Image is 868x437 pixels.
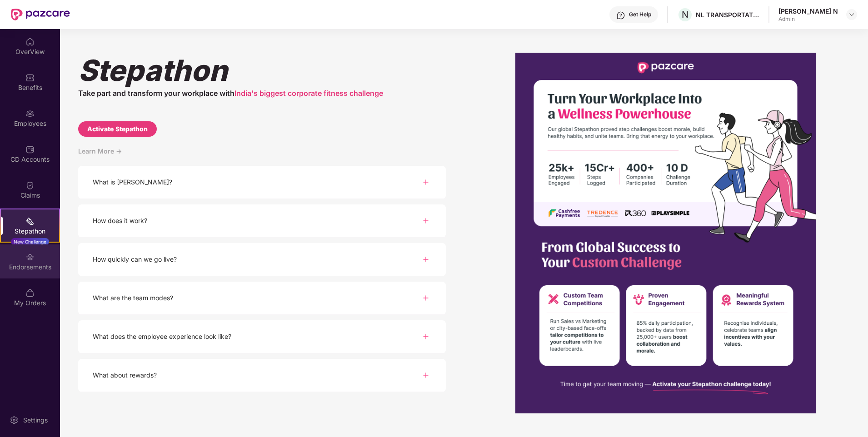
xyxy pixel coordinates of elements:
[616,11,625,20] img: svg+xml;base64,PHN2ZyBpZD0iSGVscC0zMngzMiIgeG1sbnM9Imh0dHA6Ly93d3cudzMub3JnLzIwMDAvc3ZnIiB3aWR0aD...
[848,11,855,18] img: svg+xml;base64,PHN2ZyBpZD0iRHJvcGRvd24tMzJ4MzIiIHhtbG5zPSJodHRwOi8vd3d3LnczLm9yZy8yMDAwL3N2ZyIgd2...
[25,109,35,118] img: svg+xml;base64,PHN2ZyBpZD0iRW1wbG95ZWVzIiB4bWxucz0iaHR0cDovL3d3dy53My5vcmcvMjAwMC9zdmciIHdpZHRoPS...
[420,254,431,265] img: svg+xml;base64,PHN2ZyBpZD0iUGx1cy0zMngzMiIgeG1sbnM9Imh0dHA6Ly93d3cudzMub3JnLzIwMDAvc3ZnIiB3aWR0aD...
[25,145,35,154] img: svg+xml;base64,PHN2ZyBpZD0iQ0RfQWNjb3VudHMiIGRhdGEtbmFtZT0iQ0QgQWNjb3VudHMiIHhtbG5zPSJodHRwOi8vd3...
[696,10,759,19] div: NL TRANSPORTATION PRIVATE LIMITED
[93,216,147,226] div: How does it work?
[78,146,446,166] div: Learn More ->
[11,9,70,20] img: New Pazcare Logo
[93,177,172,187] div: What is [PERSON_NAME]?
[629,11,651,18] div: Get Help
[25,288,35,298] img: svg+xml;base64,PHN2ZyBpZD0iTXlfT3JkZXJzIiBkYXRhLW5hbWU9Ik15IE9yZGVycyIgeG1sbnM9Imh0dHA6Ly93d3cudz...
[1,227,59,236] div: Stepathon
[778,15,838,23] div: Admin
[93,293,173,303] div: What are the team modes?
[11,238,49,245] div: New Challenge
[25,37,35,46] img: svg+xml;base64,PHN2ZyBpZD0iSG9tZSIgeG1sbnM9Imh0dHA6Ly93d3cudzMub3JnLzIwMDAvc3ZnIiB3aWR0aD0iMjAiIG...
[25,253,35,262] img: svg+xml;base64,PHN2ZyBpZD0iRW5kb3JzZW1lbnRzIiB4bWxucz0iaHR0cDovL3d3dy53My5vcmcvMjAwMC9zdmciIHdpZH...
[25,217,35,226] img: svg+xml;base64,PHN2ZyB4bWxucz0iaHR0cDovL3d3dy53My5vcmcvMjAwMC9zdmciIHdpZHRoPSIyMSIgaGVpZ2h0PSIyMC...
[420,215,431,226] img: svg+xml;base64,PHN2ZyBpZD0iUGx1cy0zMngzMiIgeG1sbnM9Imh0dHA6Ly93d3cudzMub3JnLzIwMDAvc3ZnIiB3aWR0aD...
[93,254,177,264] div: How quickly can we go live?
[93,332,231,342] div: What does the employee experience look like?
[420,331,431,342] img: svg+xml;base64,PHN2ZyBpZD0iUGx1cy0zMngzMiIgeG1sbnM9Imh0dHA6Ly93d3cudzMub3JnLzIwMDAvc3ZnIiB3aWR0aD...
[93,370,157,380] div: What about rewards?
[420,293,431,303] img: svg+xml;base64,PHN2ZyBpZD0iUGx1cy0zMngzMiIgeG1sbnM9Imh0dHA6Ly93d3cudzMub3JnLzIwMDAvc3ZnIiB3aWR0aD...
[25,73,35,82] img: svg+xml;base64,PHN2ZyBpZD0iQmVuZWZpdHMiIHhtbG5zPSJodHRwOi8vd3d3LnczLm9yZy8yMDAwL3N2ZyIgd2lkdGg9Ij...
[10,416,19,425] img: svg+xml;base64,PHN2ZyBpZD0iU2V0dGluZy0yMHgyMCIgeG1sbnM9Imh0dHA6Ly93d3cudzMub3JnLzIwMDAvc3ZnIiB3aW...
[87,124,148,134] div: Activate Stepathon
[78,53,446,88] div: Stepathon
[420,370,431,381] img: svg+xml;base64,PHN2ZyBpZD0iUGx1cy0zMngzMiIgeG1sbnM9Imh0dHA6Ly93d3cudzMub3JnLzIwMDAvc3ZnIiB3aWR0aD...
[778,7,838,15] div: [PERSON_NAME] N
[25,181,35,190] img: svg+xml;base64,PHN2ZyBpZD0iQ2xhaW0iIHhtbG5zPSJodHRwOi8vd3d3LnczLm9yZy8yMDAwL3N2ZyIgd2lkdGg9IjIwIi...
[420,177,431,188] img: svg+xml;base64,PHN2ZyBpZD0iUGx1cy0zMngzMiIgeG1sbnM9Imh0dHA6Ly93d3cudzMub3JnLzIwMDAvc3ZnIiB3aWR0aD...
[234,89,383,98] span: India's biggest corporate fitness challenge
[78,88,446,99] div: Take part and transform your workplace with
[682,9,688,20] span: N
[20,416,50,425] div: Settings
